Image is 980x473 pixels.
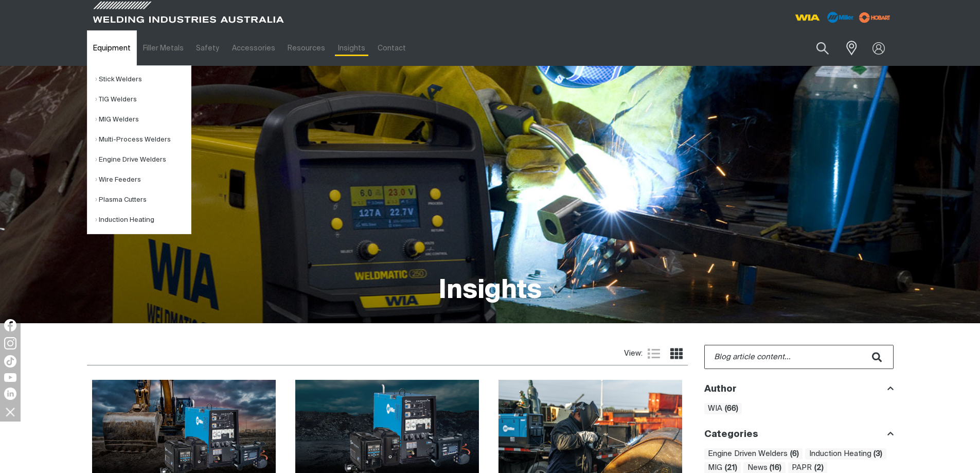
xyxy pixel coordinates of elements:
[371,30,412,66] a: Contact
[861,345,894,369] button: Search in blog articles
[4,355,16,367] img: TikTok
[805,36,840,60] button: Search products
[805,448,886,460] a: Induction Heating(3)
[4,373,16,382] img: YouTube
[95,69,191,90] a: Stick Welders
[704,403,742,415] a: WIA(66)
[87,30,692,66] nav: Main
[725,464,737,471] b: ( 21 )
[704,448,803,460] span: Engine Driven Welders
[856,10,894,25] img: miller
[87,65,191,234] ul: Equipment Submenu
[190,30,225,66] a: Safety
[2,403,19,421] img: hide socials
[439,274,542,308] h1: Insights
[725,405,738,412] b: ( 66 )
[331,30,371,66] a: Insights
[704,429,758,441] h3: Categories
[770,464,781,471] b: ( 16 )
[704,383,737,395] h3: Author
[95,130,191,150] a: Multi-Process Welders
[95,170,191,190] a: Wire Feeders
[814,464,824,471] b: ( 2 )
[704,403,742,415] span: WIA
[704,403,894,417] ul: Author
[281,30,331,66] a: Resources
[704,345,894,369] form: Blog
[792,36,840,60] input: Product name or item number...
[87,30,137,66] a: Equipment
[790,450,799,458] b: ( 6 )
[705,345,893,369] input: Blog article content...
[95,190,191,210] a: Plasma Cutters
[874,450,882,458] b: ( 3 )
[4,337,16,349] img: Instagram
[704,429,894,441] div: Categories
[137,30,190,66] a: Filler Metals
[704,448,803,460] a: Engine Driven Welders(6)
[95,110,191,130] a: MIG Welders
[4,319,16,331] img: Facebook
[624,348,643,360] span: View:
[805,448,886,460] span: Induction Heating
[4,388,16,400] img: LinkedIn
[648,347,660,360] a: List view
[704,383,894,395] div: Author
[95,210,191,230] a: Induction Heating
[95,90,191,110] a: TIG Welders
[226,30,281,66] a: Accessories
[95,150,191,170] a: Engine Drive Welders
